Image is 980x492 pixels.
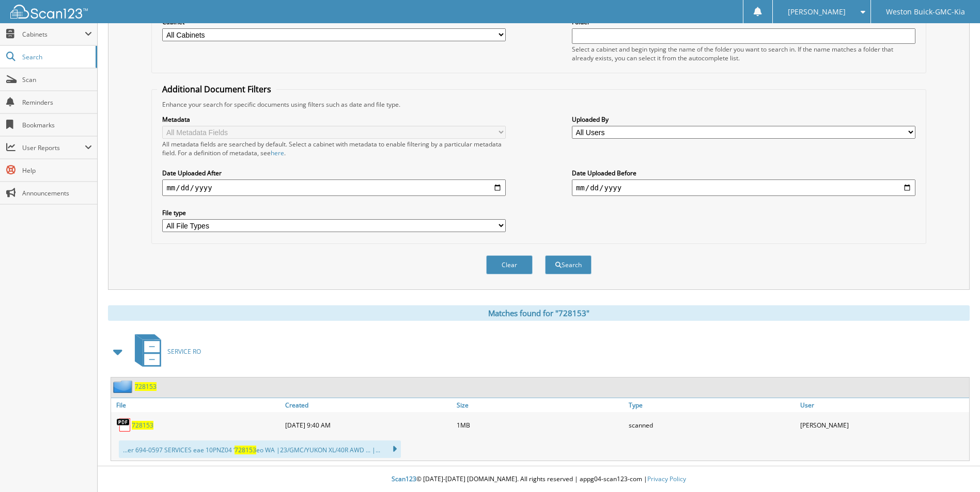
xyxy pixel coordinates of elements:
a: File [111,398,283,412]
span: Cabinets [22,30,85,39]
span: User Reports [22,143,85,152]
div: [PERSON_NAME] [798,415,969,435]
label: Uploaded By [572,115,915,124]
span: SERVICE RO [167,347,201,356]
img: scan123-logo-white.svg [10,5,88,19]
label: File type [162,208,506,217]
span: Bookmarks [22,121,92,129]
div: Matches found for "728153" [108,305,970,321]
a: SERVICE RO [129,331,201,372]
a: User [798,398,969,412]
legend: Additional Document Filters [157,84,276,95]
span: Search [22,53,90,61]
label: Date Uploaded After [162,169,506,177]
span: Reminders [22,98,92,107]
span: Announcements [22,189,92,198]
span: Scan [22,75,92,84]
div: Enhance your search for specific documents using filters such as date and file type. [157,100,920,109]
span: Scan123 [392,474,416,483]
a: Privacy Policy [647,474,686,483]
a: here [271,149,284,157]
button: Clear [486,255,533,274]
a: Created [283,398,454,412]
a: Type [626,398,798,412]
div: Select a cabinet and begin typing the name of the folder you want to search in. If the name match... [572,45,915,62]
span: Weston Buick-GMC-Kia [886,9,965,15]
input: start [162,179,506,196]
div: All metadata fields are searched by default. Select a cabinet with metadata to enable filtering b... [162,140,506,157]
span: Help [22,166,92,175]
img: folder2.png [113,380,135,393]
label: Date Uploaded Before [572,169,915,177]
button: Search [545,255,592,274]
div: scanned [626,415,798,435]
div: ...er 694-0597 SERVICES eae 10PNZ04 ‘ eo WA |23/GMC/YUKON XL/40R AWD ... |... [119,440,401,458]
span: 728153 [235,446,256,454]
a: 728153 [135,382,157,391]
div: © [DATE]-[DATE] [DOMAIN_NAME]. All rights reserved | appg04-scan123-com | [98,467,980,492]
div: [DATE] 9:40 AM [283,415,454,435]
label: Metadata [162,115,506,124]
div: 1MB [454,415,626,435]
a: 728153 [132,421,153,430]
img: PDF.png [116,417,132,433]
a: Size [454,398,626,412]
iframe: Chat Widget [928,442,980,492]
span: [PERSON_NAME] [788,9,846,15]
input: end [572,179,915,196]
